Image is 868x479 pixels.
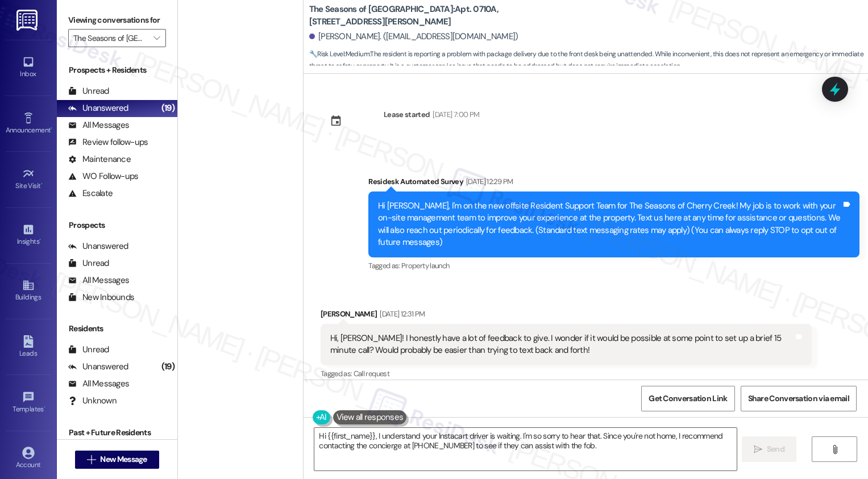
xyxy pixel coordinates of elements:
[378,200,841,249] div: Hi [PERSON_NAME], I'm on the new offsite Resident Support Team for The Seasons of Cherry Creek! M...
[68,11,166,29] label: Viewing conversations for
[51,124,52,132] span: •
[354,369,389,378] span: Call request
[68,378,129,390] div: All Messages
[309,48,868,73] span: : The resident is reporting a problem with package delivery due to the front desk being unattende...
[741,386,857,411] button: Share Conversation via email
[309,3,537,28] b: The Seasons of [GEOGRAPHIC_DATA]: Apt. 0710A, [STREET_ADDRESS][PERSON_NAME]
[57,64,177,76] div: Prospects + Residents
[57,323,177,335] div: Residents
[742,436,797,462] button: Send
[368,176,859,191] div: Residesk Automated Survey
[39,236,41,244] span: •
[57,219,177,231] div: Prospects
[68,170,138,182] div: WO Follow-ups
[68,361,128,373] div: Unanswered
[641,386,734,411] button: Get Conversation Link
[41,180,43,188] span: •
[649,393,727,405] span: Get Conversation Link
[68,119,129,131] div: All Messages
[330,332,794,357] div: Hi, [PERSON_NAME]! I honestly have a lot of feedback to give. I wonder if it would be possible at...
[68,395,117,407] div: Unknown
[767,443,784,455] span: Send
[6,332,51,363] a: Leads
[57,427,177,439] div: Past + Future Residents
[748,393,849,405] span: Share Conversation via email
[16,10,40,31] img: ResiDesk Logo
[73,29,148,47] input: All communities
[87,455,95,464] i: 
[44,403,45,411] span: •
[6,276,51,306] a: Buildings
[309,31,518,43] div: [PERSON_NAME]. ([EMAIL_ADDRESS][DOMAIN_NAME])
[159,99,177,117] div: (19)
[75,451,159,469] button: New Message
[68,136,148,148] div: Review follow-ups
[153,34,160,43] i: 
[830,445,839,454] i: 
[68,188,113,199] div: Escalate
[377,308,425,320] div: [DATE] 12:31 PM
[384,109,430,120] div: Lease started
[401,261,449,270] span: Property launch
[68,257,109,269] div: Unread
[314,428,737,470] textarea: Hi {{first_name}}, I understand your Instacart driver is waiting. I'm so sorry to hear that. Sinc...
[430,109,479,120] div: [DATE] 7:00 PM
[68,291,134,303] div: New Inbounds
[6,52,51,83] a: Inbox
[754,445,762,454] i: 
[159,358,177,376] div: (19)
[6,443,51,474] a: Account
[463,176,513,188] div: [DATE] 12:29 PM
[6,220,51,251] a: Insights •
[100,453,147,465] span: New Message
[68,344,109,356] div: Unread
[321,308,812,324] div: [PERSON_NAME]
[309,49,369,59] strong: 🔧 Risk Level: Medium
[6,388,51,418] a: Templates •
[68,240,128,252] div: Unanswered
[68,274,129,286] div: All Messages
[321,365,812,382] div: Tagged as:
[68,85,109,97] div: Unread
[68,153,131,165] div: Maintenance
[6,164,51,195] a: Site Visit •
[368,257,859,274] div: Tagged as:
[68,102,128,114] div: Unanswered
